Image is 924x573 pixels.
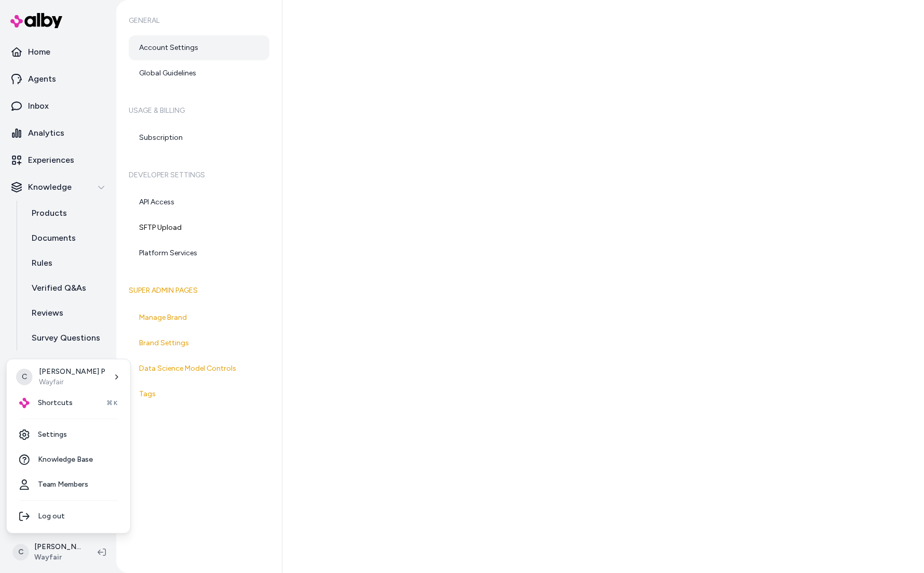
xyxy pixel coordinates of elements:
p: Documents [32,232,76,244]
a: Global Guidelines [129,61,269,86]
p: Home [28,46,50,58]
p: Agents [28,73,56,85]
h6: Usage & Billing [129,96,269,125]
p: Inbox [28,100,49,112]
p: Experiences [28,154,74,166]
p: [PERSON_NAME] P [39,367,105,377]
h6: Developer Settings [129,161,269,190]
a: Data Science Model Controls [129,356,269,381]
span: Wayfair [34,552,81,563]
p: Wayfair [39,377,105,387]
span: ⌘K [106,399,117,407]
a: API Access [129,190,269,215]
a: Settings [11,422,126,447]
a: Manage Brand [129,305,269,330]
span: Knowledge Base [38,454,93,465]
div: Log out [11,504,126,529]
span: C [16,369,33,385]
p: Rules [32,257,52,269]
p: Reviews [32,307,63,319]
span: Shortcuts [38,398,73,408]
span: C [12,544,29,561]
p: Verified Q&As [32,282,86,294]
p: Products [32,207,67,219]
p: Analytics [28,127,64,139]
img: alby Logo [19,398,30,408]
img: alby Logo [10,13,62,28]
a: Tags [129,382,269,407]
h6: General [129,6,269,35]
p: Knowledge [28,181,72,193]
p: [PERSON_NAME] [34,542,81,552]
a: Subscription [129,125,269,150]
p: Survey Questions [32,332,100,344]
a: Account Settings [129,35,269,60]
a: Platform Services [129,241,269,266]
a: Team Members [11,472,126,497]
a: Brand Settings [129,331,269,356]
a: SFTP Upload [129,215,269,240]
h6: Super Admin Pages [129,276,269,305]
